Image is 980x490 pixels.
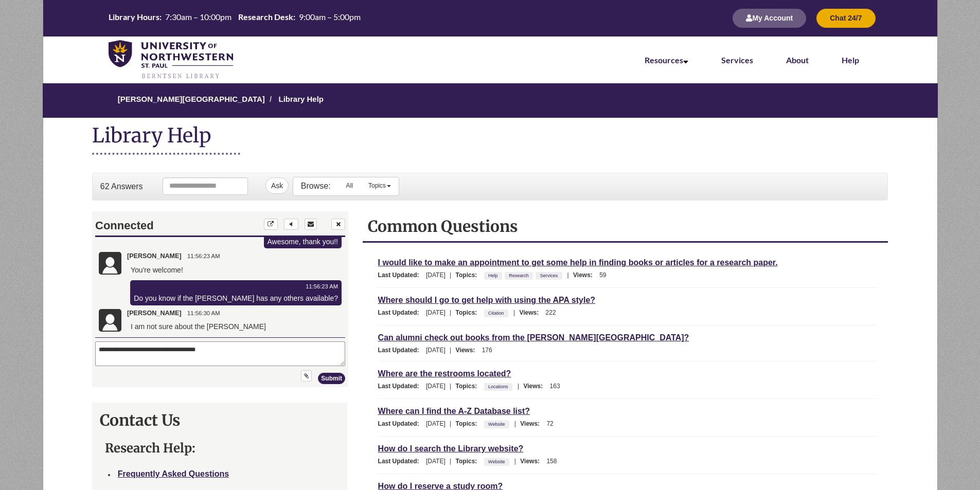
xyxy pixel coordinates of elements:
a: Hours Today [106,12,363,24]
a: Website [487,419,506,430]
span: [DATE] [426,271,446,279]
span: 163 [550,383,560,390]
span: [DATE] [426,309,446,316]
span: | [447,383,454,390]
ul: Topics: [484,383,515,390]
a: About [786,55,809,65]
img: UNWSP Library Logo [109,40,233,80]
span: Views: [520,458,545,465]
span: | [447,420,454,427]
th: Library Hours: [106,12,163,22]
a: Frequently Asked Questions [118,469,229,478]
span: | [511,309,518,316]
a: Citation [487,307,506,319]
span: | [447,347,454,354]
a: Help [487,270,500,281]
span: Last Updated: [378,383,424,390]
p: Browse: [301,180,331,192]
span: | [512,420,519,427]
th: Research Desk: [236,12,296,22]
span: | [515,383,522,390]
span: [DATE] [426,383,446,390]
div: Chat Widget [92,211,347,387]
p: 62 Answers [100,181,143,192]
a: Locations [487,381,510,392]
a: Where can I find the A-Z Database list? [378,405,530,417]
button: Chat 24/7 [816,9,875,28]
span: Topics: [456,458,483,465]
button: Ask [265,177,289,194]
a: Research [507,270,530,281]
a: Can alumni check out books from the [PERSON_NAME][GEOGRAPHIC_DATA]? [378,332,689,343]
ul: Topics: [484,420,512,427]
a: Where are the restrooms located? [378,368,511,379]
a: Where should I go to get help with using the APA style? [378,294,596,306]
span: [DATE] [426,458,446,465]
span: Topics: [456,383,483,390]
span: Views: [519,309,544,316]
span: Views: [523,383,548,390]
ul: Topics: [484,309,511,316]
span: | [447,458,454,465]
span: | [447,271,454,279]
a: Services [721,55,753,65]
span: Views: [573,271,598,279]
span: 72 [546,420,553,427]
a: I would like to make an appointment to get some help in finding books or articles for a research ... [378,257,778,268]
button: My Account [733,9,806,28]
iframe: Chat Widget [93,212,348,387]
a: Resources [645,55,688,65]
a: How do I search the Library website? [378,443,524,455]
ul: Topics: [484,271,565,279]
span: 158 [546,458,557,465]
span: Topics: [456,420,483,427]
a: Chat 24/7 [816,15,875,22]
span: [DATE] [426,420,446,427]
a: Website [487,456,506,467]
a: Help [842,55,859,65]
span: Topics: [456,309,483,316]
span: Last Updated: [378,309,424,316]
h2: Common Questions [368,216,883,236]
a: [PERSON_NAME][GEOGRAPHIC_DATA] [118,95,265,103]
span: | [447,309,454,316]
a: My Account [733,15,806,22]
span: 7:30am – 10:00pm [165,12,231,22]
span: 59 [599,271,606,279]
a: Topics [361,177,399,194]
span: | [565,271,572,279]
span: Last Updated: [378,458,424,465]
span: Last Updated: [378,271,424,279]
span: Views: [520,420,545,427]
span: | [512,458,519,465]
span: 176 [482,347,492,354]
strong: Research Help: [105,440,195,456]
a: All [338,177,361,194]
span: [DATE] [426,347,446,354]
span: Topics: [456,271,483,279]
table: Hours Today [106,12,363,23]
ul: Topics: [484,458,512,465]
span: Last Updated: [378,420,424,427]
h1: Library Help [92,123,240,155]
